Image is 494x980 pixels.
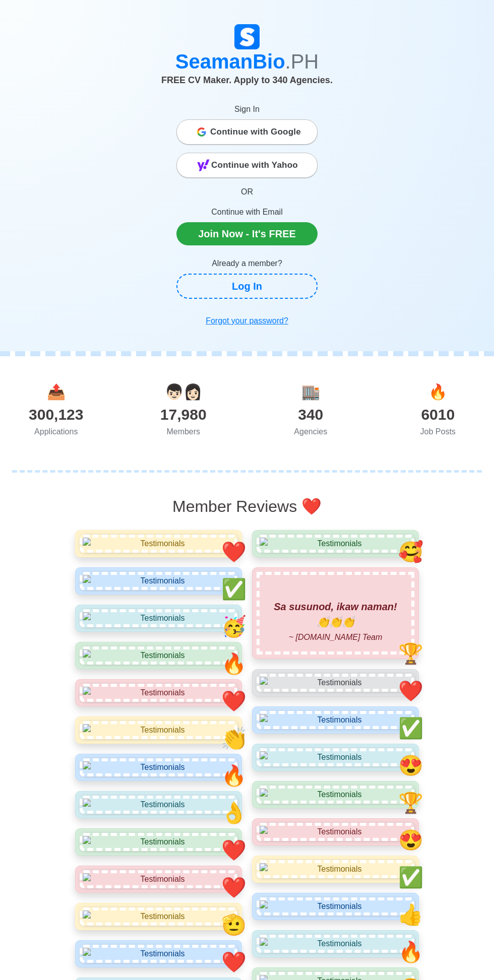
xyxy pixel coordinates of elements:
img: Testimonials [80,646,237,665]
span: .PH [285,50,319,73]
div: Members [120,426,248,438]
img: Testimonials [257,860,414,878]
p: Sign In [176,103,318,115]
p: OR [176,186,318,198]
img: Testimonials [257,823,414,841]
span: smiley [398,541,423,563]
img: Testimonials [80,833,237,851]
p: Already a member? [176,257,318,270]
img: Testimonials [257,897,414,916]
div: 17,980 [120,403,248,426]
span: smiley [221,951,246,973]
img: Testimonials [80,796,237,814]
span: smiley [398,866,423,888]
img: Testimonials [80,535,237,553]
img: Testimonials [80,609,237,627]
img: Testimonials [257,674,414,692]
span: smiley [221,652,246,675]
span: Continue with Yahoo [211,155,298,175]
div: 340 [247,403,375,426]
span: smiley [221,690,246,712]
img: Testimonials [257,535,414,553]
span: smiley [398,829,423,851]
img: Testimonials [80,945,237,963]
h2: Member Reviews [73,497,421,516]
div: Agencies [247,426,375,438]
span: smiley [221,578,246,600]
img: Testimonials [257,786,414,804]
img: Testimonials [80,721,237,739]
span: users [165,383,202,400]
u: Forgot your password? [206,316,288,325]
span: smiley [221,802,246,824]
img: Testimonials [80,572,237,590]
div: Sa susunod, ikaw naman! [260,599,411,629]
span: smiley [398,680,423,702]
span: smiley [398,642,423,665]
span: smiley [398,903,423,926]
span: smiley [398,792,423,814]
span: applications [47,383,66,400]
span: smiley [221,764,246,787]
h1: SeamanBio [73,49,421,74]
img: Testimonials [257,748,414,766]
span: pray [317,616,354,627]
span: smiley [398,941,423,963]
img: Testimonials [80,870,237,888]
img: Testimonials [80,684,237,702]
a: Join Now - It's FREE [176,222,318,245]
span: smiley [398,717,423,739]
span: smiley [398,754,423,776]
a: Log In [176,274,318,299]
span: smiley [221,913,246,936]
img: Testimonials [257,711,414,729]
span: agencies [301,383,320,400]
span: smiley [221,541,246,563]
img: Testimonials [80,758,237,776]
a: Forgot your password? [176,311,318,331]
img: Logo [234,24,260,49]
span: Continue with Google [210,122,301,142]
span: FREE CV Maker. Apply to 340 Agencies. [161,75,333,85]
span: emoji [301,497,322,515]
p: Continue with Email [176,206,318,218]
span: smiley [221,839,246,861]
span: smiley [221,615,246,637]
div: ~ [DOMAIN_NAME] Team [260,599,411,643]
img: Testimonials [80,907,237,926]
span: smiley [221,876,246,898]
img: Testimonials [257,935,414,953]
span: jobs [428,383,447,400]
span: smiley [221,727,246,749]
button: Continue with Yahoo [176,153,318,178]
button: Continue with Google [176,119,318,145]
